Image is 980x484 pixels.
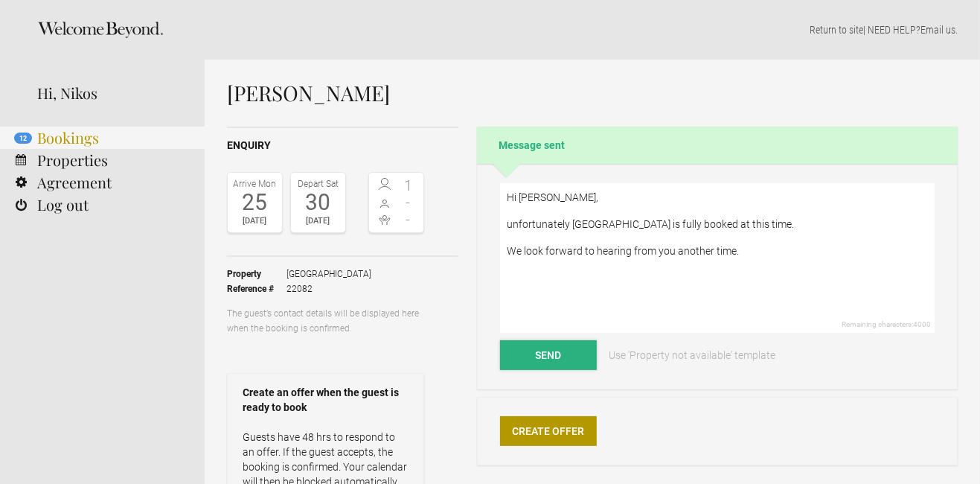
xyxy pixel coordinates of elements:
[920,24,955,36] a: Email us
[295,214,342,229] div: [DATE]
[231,214,278,229] div: [DATE]
[231,176,278,191] div: Arrive Mon
[397,178,420,193] span: 1
[14,133,32,144] flynt-notification-badge: 12
[599,340,787,370] a: Use 'Property not available' template
[295,191,342,214] div: 30
[810,24,863,36] a: Return to site
[243,385,409,415] strong: Create an offer when the guest is ready to book
[397,212,420,227] span: -
[227,281,286,296] strong: Reference #
[231,191,278,214] div: 25
[227,306,424,336] p: The guest’s contact details will be displayed here when the booking is confirmed.
[286,267,371,281] span: [GEOGRAPHIC_DATA]
[500,340,597,370] button: Send
[227,82,958,104] h1: [PERSON_NAME]
[227,138,458,153] h2: Enquiry
[37,82,182,104] div: Hi, Nikos
[295,176,342,191] div: Depart Sat
[227,267,286,281] strong: Property
[397,195,420,210] span: -
[500,416,597,446] a: Create Offer
[286,281,371,296] span: 22082
[227,22,958,37] p: | NEED HELP? .
[477,127,958,164] h2: Message sent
